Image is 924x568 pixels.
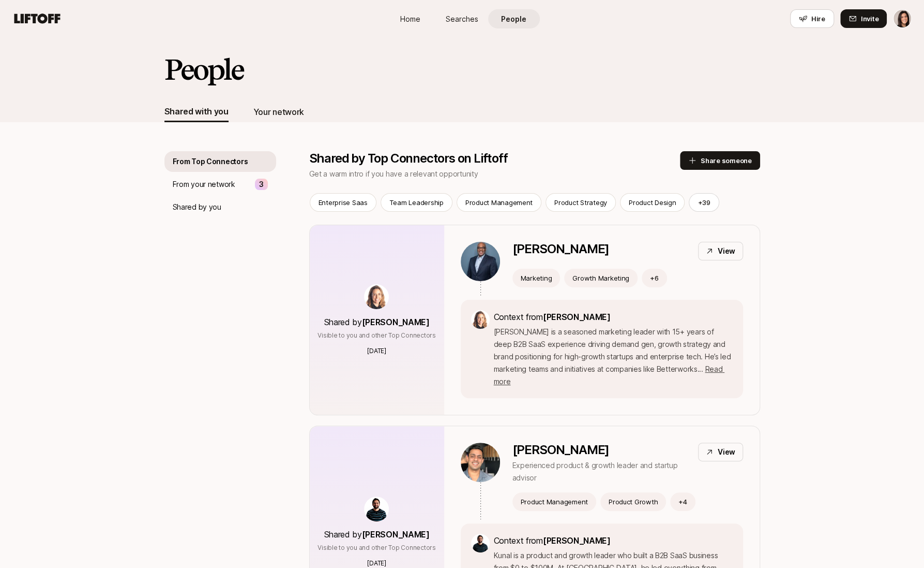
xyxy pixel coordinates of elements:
[840,9,887,28] button: Invite
[893,9,912,28] button: Eleanor Morgan
[173,201,221,213] p: Shared by you
[164,105,229,118] div: Shared with you
[446,13,478,24] span: Searches
[512,459,690,484] p: Experienced product & growth leader and startup advisor
[790,9,834,28] button: Hire
[253,105,304,119] div: Your network
[521,497,588,507] p: Product Management
[309,225,760,415] a: Shared by[PERSON_NAME]Visible to you and other Top Connectors[DATE][PERSON_NAME]ViewMarketingGrow...
[543,535,611,546] span: [PERSON_NAME]
[494,534,733,547] p: Context from
[436,9,488,28] a: Searches
[689,193,719,212] button: +39
[317,543,436,552] p: Visible to you and other Top Connectors
[811,13,825,24] span: Hire
[629,197,676,208] p: Product Design
[164,101,229,122] button: Shared with you
[465,197,533,208] p: Product Management
[317,331,436,340] p: Visible to you and other Top Connectors
[494,326,733,388] p: [PERSON_NAME] is a seasoned marketing leader with 15+ years of deep B2B SaaS experience driving d...
[680,151,760,170] button: Share someone
[501,13,526,24] span: People
[173,178,235,191] p: From your network
[400,13,420,24] span: Home
[718,446,735,458] p: View
[173,155,248,168] p: From Top Connectors
[324,528,430,541] p: Shared by
[367,346,386,356] p: [DATE]
[718,245,735,257] p: View
[670,492,695,511] button: +4
[253,101,304,122] button: Your network
[309,151,680,166] p: Shared by Top Connectors on Liftoff
[642,269,667,287] button: +6
[471,534,490,552] img: ACg8ocIkDTL3-aTJPCC6zF-UTLIXBF4K0l6XE8Bv4u6zd-KODelM=s160-c
[364,284,389,309] img: 5b4e8e9c_3b7b_4d72_a69f_7f4659b27c66.jpg
[364,497,389,521] img: ACg8ocIkDTL3-aTJPCC6zF-UTLIXBF4K0l6XE8Bv4u6zd-KODelM=s160-c
[461,242,500,281] img: d4a00215_5f96_486f_9846_edc73dbf65d7.jpg
[893,10,911,27] img: Eleanor Morgan
[861,13,878,24] span: Invite
[488,9,540,28] a: People
[367,559,386,568] p: [DATE]
[385,9,436,28] a: Home
[512,443,690,457] p: [PERSON_NAME]
[512,242,609,256] p: [PERSON_NAME]
[319,197,368,208] p: Enterprise Saas
[389,197,444,208] p: Team Leadership
[461,443,500,482] img: 1cf5e339_9344_4c28_b1fe_dc3ceac21bee.jpg
[164,54,243,85] h2: People
[309,168,680,180] p: Get a warm intro if you have a relevant opportunity
[362,317,430,327] span: [PERSON_NAME]
[324,315,430,329] p: Shared by
[259,178,264,191] p: 3
[554,197,607,208] p: Product Strategy
[609,497,658,507] p: Product Growth
[362,529,430,540] span: [PERSON_NAME]
[521,273,552,283] p: Marketing
[572,273,629,283] p: Growth Marketing
[494,310,733,324] p: Context from
[543,312,611,322] span: [PERSON_NAME]
[471,310,490,329] img: 5b4e8e9c_3b7b_4d72_a69f_7f4659b27c66.jpg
